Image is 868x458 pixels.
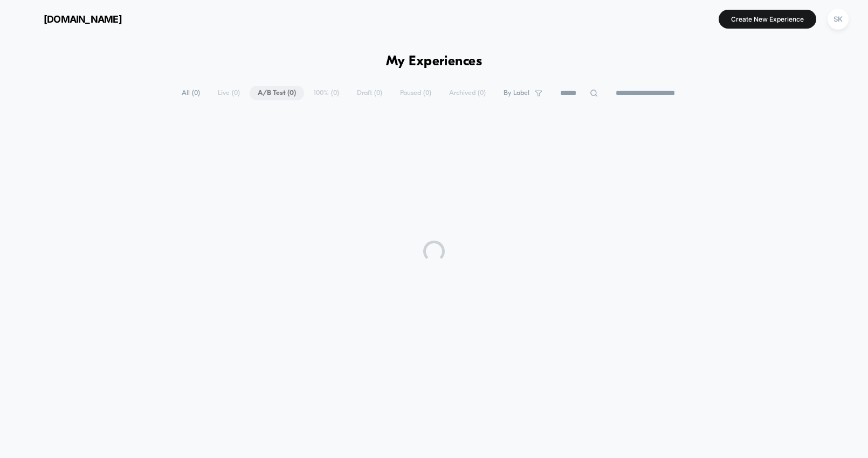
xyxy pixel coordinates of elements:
span: All ( 0 ) [174,86,208,100]
h1: My Experiences [386,54,483,70]
div: SK [828,9,849,30]
span: By Label [504,89,529,97]
button: Create New Experience [719,10,816,29]
button: SK [824,8,852,30]
span: [DOMAIN_NAME] [44,13,122,25]
button: [DOMAIN_NAME] [16,10,125,28]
